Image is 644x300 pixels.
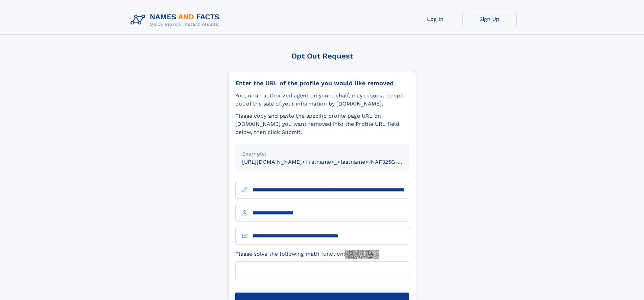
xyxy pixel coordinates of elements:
[235,79,409,87] div: Enter the URL of the profile you would like removed
[228,52,416,60] div: Opt Out Request
[462,11,517,27] a: Sign Up
[408,11,462,27] a: Log In
[242,159,422,165] small: [URL][DOMAIN_NAME]<firstname>_<lastname>/NAF325G-xxxxxxxx
[235,92,409,108] div: You, or an authorized agent on your behalf, may request to opt-out of the sale of your informatio...
[235,250,379,259] label: Please solve the following math function:
[242,150,402,158] div: Example:
[235,112,409,136] div: Please copy and paste the specific profile page URL on [DOMAIN_NAME] you want removed into the Pr...
[128,11,225,29] img: Logo Names and Facts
